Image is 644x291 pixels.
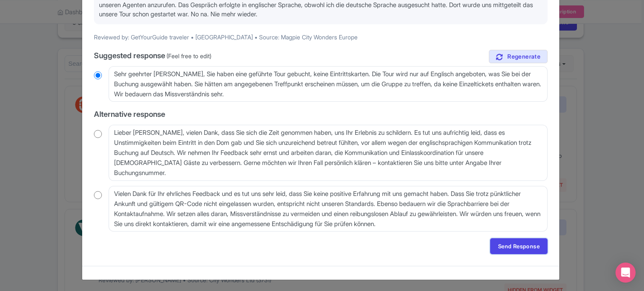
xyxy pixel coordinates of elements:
textarea: Lieber [PERSON_NAME], vielen Dank, dass Sie sich die Zeit genommen haben, uns Ihr Erlebnis zu sch... [109,125,548,181]
span: (Feel free to edit) [166,52,211,59]
a: Regenerate [489,50,548,64]
span: Alternative response [94,110,165,118]
div: Open Intercom Messenger [615,263,636,283]
p: Reviewed by: GetYourGuide traveler • [GEOGRAPHIC_DATA] • Source: Magpie City Wonders Europe [94,33,548,41]
textarea: Vielen Dank für Ihr ehrliches Feedback und es tut uns sehr leid, dass Sie keine positive Erfahrun... [109,186,548,232]
textarea: Sehr geehrter [PERSON_NAME], es tut uns sehr leid zu hören, dass Sie keinen Zutritt zum Dom erhal... [109,66,548,102]
a: Send Response [490,238,548,254]
span: Suggested response [94,51,165,60]
span: Regenerate [507,53,540,61]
